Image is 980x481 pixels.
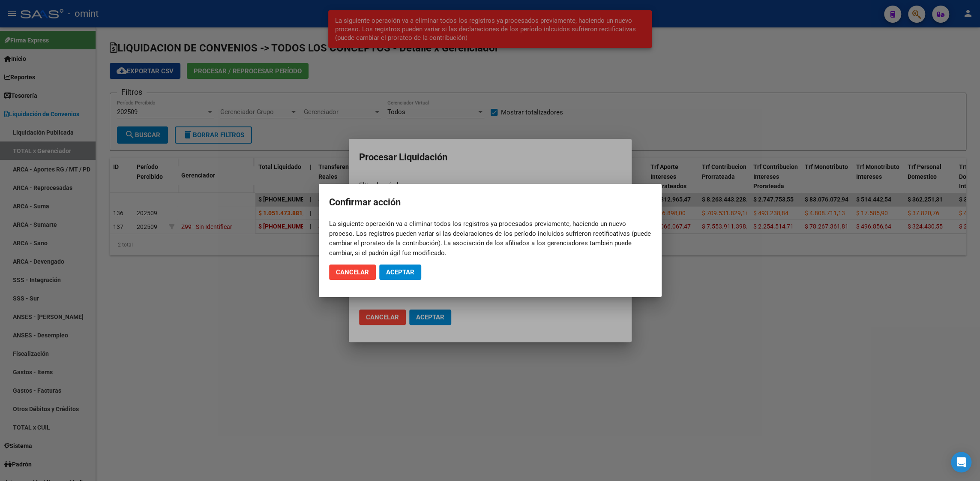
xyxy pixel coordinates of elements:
button: Aceptar [379,265,421,280]
span: Aceptar [386,268,414,276]
mat-dialog-content: La siguiente operación va a eliminar todos los registros ya procesados previamente, haciendo un n... [319,219,662,258]
div: Open Intercom Messenger [951,452,971,472]
button: Cancelar [329,265,376,280]
h2: Confirmar acción [329,194,651,210]
span: Cancelar [336,268,369,276]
